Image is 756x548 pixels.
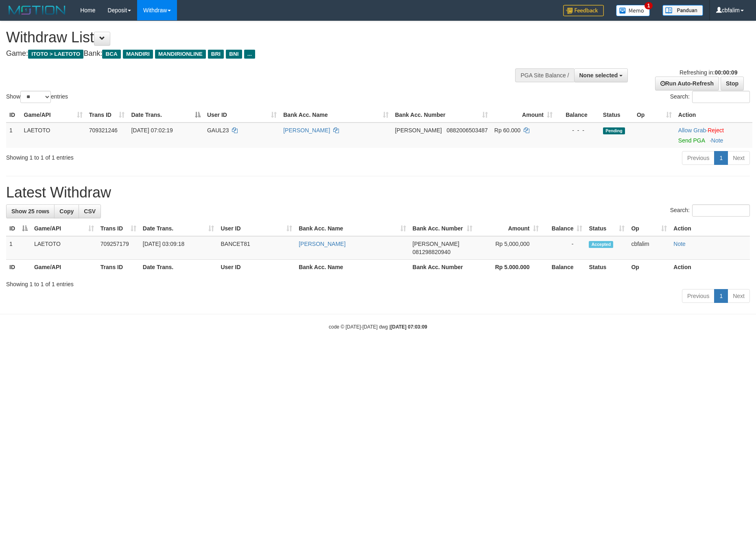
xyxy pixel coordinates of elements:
[217,236,295,260] td: BANCET81
[208,50,224,59] span: BRI
[628,260,670,275] th: Op
[79,204,101,218] a: CSV
[140,260,218,275] th: Date Trans.
[556,107,600,123] th: Balance
[563,5,604,16] img: Feedback.jpg
[295,221,409,236] th: Bank Acc. Name: activate to sort column ascending
[409,221,476,236] th: Bank Acc. Number: activate to sort column ascending
[673,241,686,247] a: Note
[140,236,218,260] td: [DATE] 03:09:18
[542,221,586,236] th: Balance: activate to sort column ascending
[131,127,173,134] span: [DATE] 07:02:19
[31,221,97,236] th: Game/API: activate to sort column ascending
[603,127,625,134] span: Pending
[6,184,750,201] h1: Latest Withdraw
[283,127,330,134] a: [PERSON_NAME]
[616,5,650,16] img: Button%20Memo.svg
[515,68,574,82] div: PGA Site Balance /
[6,204,55,218] a: Show 25 rows
[226,50,242,59] span: BNI
[628,221,670,236] th: Op: activate to sort column ascending
[295,260,409,275] th: Bank Acc. Name
[678,137,705,144] a: Send PGA
[244,50,255,59] span: ...
[542,236,586,260] td: -
[586,260,628,275] th: Status
[204,107,280,123] th: User ID: activate to sort column ascending
[280,107,392,123] th: Bank Acc. Name: activate to sort column ascending
[655,77,719,90] a: Run Auto-Refresh
[559,126,596,134] div: - - -
[84,208,96,215] span: CSV
[447,127,488,134] span: Copy 0882006503487 to clipboard
[692,204,750,217] input: Search:
[21,107,86,123] th: Game/API: activate to sort column ascending
[395,127,442,134] span: [PERSON_NAME]
[476,260,542,275] th: Rp 5.000.000
[59,208,74,215] span: Copy
[542,260,586,275] th: Balance
[97,260,140,275] th: Trans ID
[97,236,140,260] td: 709257179
[708,127,724,134] a: Reject
[721,77,744,90] a: Stop
[207,127,229,134] span: GAUL23
[97,221,140,236] th: Trans ID: activate to sort column ascending
[6,236,31,260] td: 1
[6,277,750,288] div: Showing 1 to 1 of 1 entries
[217,260,295,275] th: User ID
[491,107,556,123] th: Amount: activate to sort column ascending
[678,127,706,134] a: Allow Grab
[670,221,750,236] th: Action
[86,107,128,123] th: Trans ID: activate to sort column ascending
[6,221,31,236] th: ID: activate to sort column descending
[391,324,427,330] strong: [DATE] 07:03:09
[6,91,68,103] label: Show entries
[662,5,703,16] img: panduan.png
[217,221,295,236] th: User ID: activate to sort column ascending
[155,50,206,59] span: MANDIRIONLINE
[6,29,496,46] h1: Withdraw List
[89,127,118,134] span: 709321246
[299,241,345,247] a: [PERSON_NAME]
[31,236,97,260] td: LAETOTO
[670,91,750,103] label: Search:
[6,123,21,148] td: 1
[574,68,628,82] button: None selected
[11,208,49,215] span: Show 25 rows
[670,204,750,217] label: Search:
[6,150,309,162] div: Showing 1 to 1 of 1 entries
[476,221,542,236] th: Amount: activate to sort column ascending
[31,260,97,275] th: Game/API
[645,2,653,9] span: 1
[413,249,450,255] span: Copy 081298820940 to clipboard
[675,107,752,123] th: Action
[714,151,728,165] a: 1
[409,260,476,275] th: Bank Acc. Number
[600,107,634,123] th: Status
[586,221,628,236] th: Status: activate to sort column ascending
[634,107,675,123] th: Op: activate to sort column ascending
[20,91,51,103] select: Showentries
[476,236,542,260] td: Rp 5,000,000
[682,289,714,303] a: Previous
[21,123,86,148] td: LAETOTO
[413,241,459,247] span: [PERSON_NAME]
[102,50,120,59] span: BCA
[682,151,714,165] a: Previous
[6,260,31,275] th: ID
[329,324,427,330] small: code © [DATE]-[DATE] dwg |
[28,50,83,59] span: ITOTO > LAETOTO
[392,107,491,123] th: Bank Acc. Number: activate to sort column ascending
[140,221,218,236] th: Date Trans.: activate to sort column ascending
[680,69,737,76] span: Refreshing in:
[494,127,521,134] span: Rp 60.000
[728,289,750,303] a: Next
[711,137,723,144] a: Note
[6,4,68,16] img: MOTION_logo.png
[123,50,153,59] span: MANDIRI
[670,260,750,275] th: Action
[589,241,613,248] span: Accepted
[579,72,618,79] span: None selected
[6,107,21,123] th: ID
